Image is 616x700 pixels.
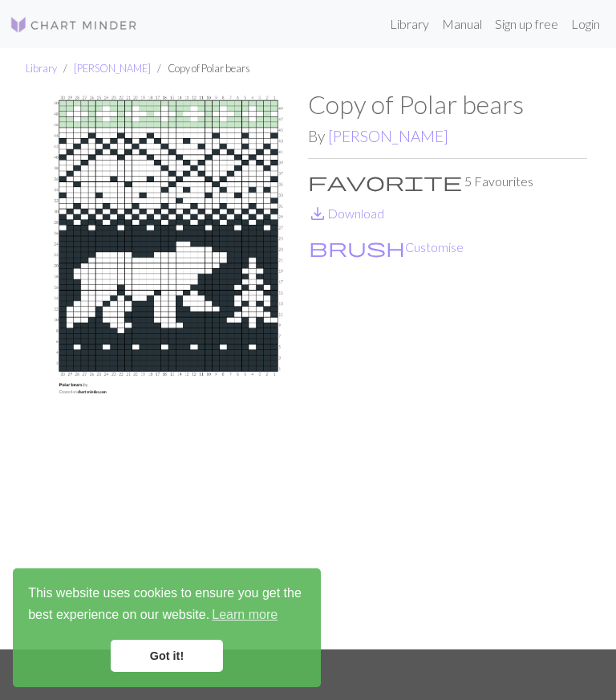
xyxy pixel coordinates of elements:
[10,15,138,35] img: Logo
[111,640,223,672] a: dismiss cookie message
[488,8,565,40] a: Sign up free
[308,204,327,223] i: Download
[74,62,151,75] a: [PERSON_NAME]
[308,127,587,145] h2: By
[29,89,308,649] img: Polar bears
[308,237,464,258] button: CustomiseCustomise
[308,89,587,120] h1: Copy of Polar bears
[436,8,488,40] a: Manual
[28,584,306,627] span: This website uses cookies to ensure you get the best experience on our website.
[383,8,436,40] a: Library
[308,206,384,221] a: DownloadDownload
[328,127,448,145] a: [PERSON_NAME]
[565,8,606,40] a: Login
[26,62,57,75] a: Library
[13,568,321,687] div: cookieconsent
[209,603,280,627] a: learn more about cookies
[151,61,250,76] li: Copy of Polar bears
[309,236,405,258] span: brush
[308,172,587,191] p: 5 Favourites
[309,238,405,257] i: Customise
[308,170,462,193] span: favorite
[308,172,462,191] i: Favourite
[308,202,327,225] span: save_alt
